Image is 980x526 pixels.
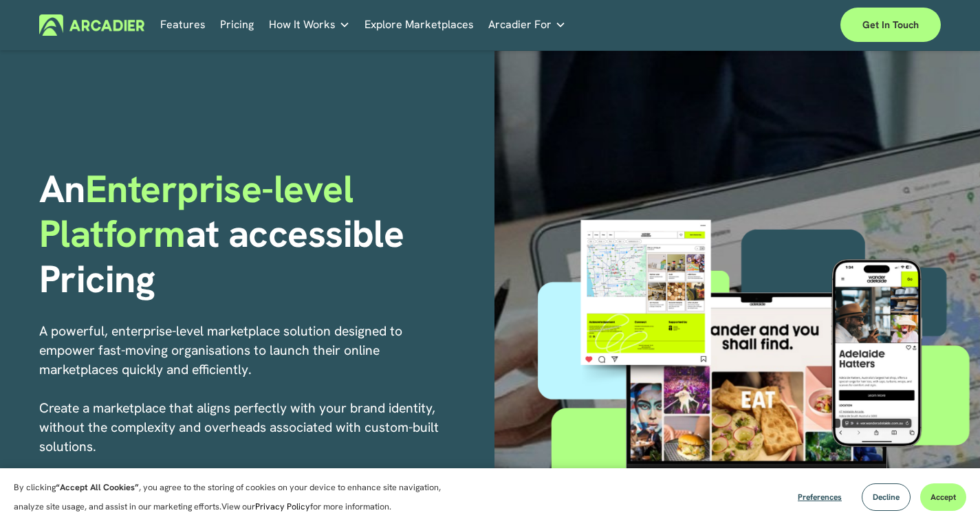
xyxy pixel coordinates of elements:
[840,8,941,42] a: Get in touch
[56,481,139,493] strong: “Accept All Cookies”
[160,14,206,36] a: Features
[39,167,485,302] h1: An at accessible Pricing
[39,14,144,36] img: Arcadier
[862,483,911,511] button: Decline
[364,14,474,36] a: Explore Marketplaces
[920,483,966,511] button: Accept
[798,492,842,503] span: Preferences
[488,14,566,36] a: folder dropdown
[255,501,310,512] a: Privacy Policy
[220,14,254,36] a: Pricing
[873,492,900,503] span: Decline
[787,483,852,511] button: Preferences
[930,492,956,503] span: Accept
[488,15,552,34] span: Arcadier For
[14,478,461,516] p: By clicking , you agree to the storing of cookies on your device to enhance site navigation, anal...
[39,164,362,259] span: Enterprise-level Platform
[269,15,336,34] span: How It Works
[39,322,447,495] p: A powerful, enterprise-level marketplace solution designed to empower fast-moving organisations t...
[269,14,350,36] a: folder dropdown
